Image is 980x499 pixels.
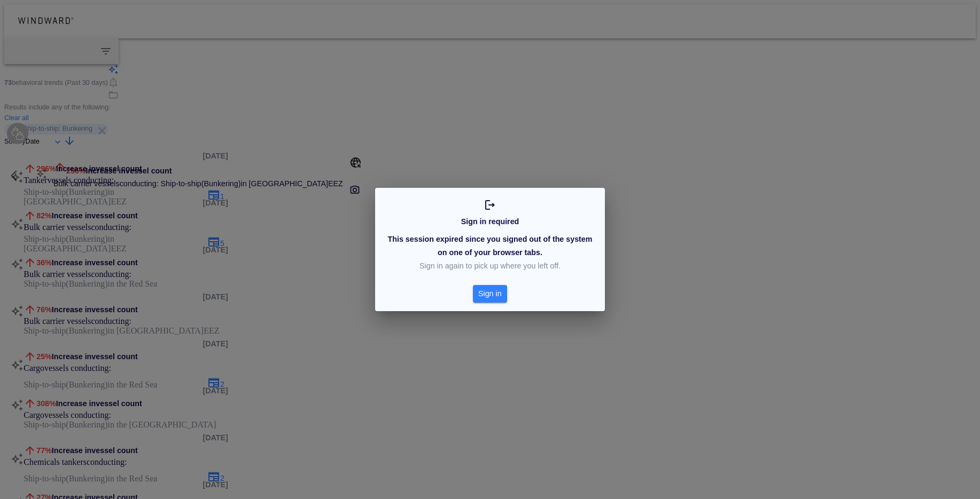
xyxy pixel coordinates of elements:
[386,231,595,262] div: This session expired since you signed out of the system on one of your browser tabs.
[419,259,561,272] div: Sign in again to pick up where you left off.
[473,285,507,303] button: Sign in
[935,451,972,491] iframe: Chat
[476,285,504,303] div: Sign in
[459,213,522,231] div: Sign in required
